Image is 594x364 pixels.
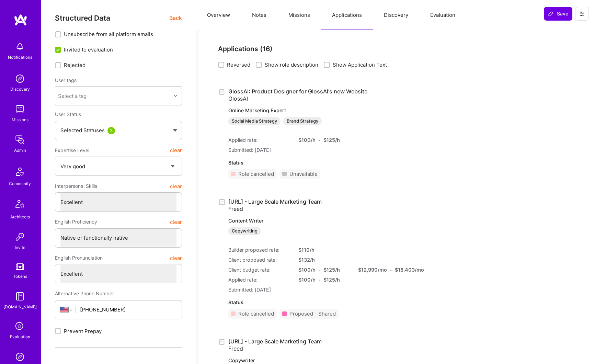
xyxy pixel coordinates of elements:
[174,94,177,98] i: icon Chevron
[228,205,243,212] span: Freed
[64,61,85,69] span: Rejected
[12,163,28,180] img: Community
[228,159,410,166] div: Status
[265,61,318,68] span: Show role description
[10,333,30,340] div: Evaluation
[544,7,572,21] button: Save
[15,244,25,251] div: Invite
[12,197,28,213] img: Architects
[107,127,115,134] div: 3
[228,95,248,102] span: GlossAI
[333,61,387,68] span: Show Application Text
[228,117,281,125] div: Social Media Strategy
[318,276,321,283] div: -
[64,31,153,38] span: Unsubscribe from all platform emails
[55,216,97,228] span: English Proficiency
[548,10,568,17] span: Save
[55,180,97,192] span: Interpersonal Skills
[318,266,321,273] div: -
[169,14,182,22] span: Back
[13,350,27,364] img: Admin Search
[55,77,77,83] label: User tags
[298,276,316,283] div: $ 100 /h
[14,14,27,26] img: logo
[228,246,290,253] div: Builder proposed rate:
[228,88,410,125] a: GlossAI: Product Designer for GlossAI's new WebsiteGlossAIOnline Marketing ExpertSocial Media Str...
[13,320,26,333] i: icon SelectionTeam
[228,299,410,306] div: Status
[218,338,226,346] i: icon Application
[170,180,182,192] button: clear
[298,246,350,253] div: $ 110 /h
[10,213,30,220] div: Architects
[289,170,318,178] div: Unavailable
[218,88,226,96] i: icon Application
[228,227,261,235] div: Copywriting
[64,328,102,335] span: Prevent Prepay
[228,357,410,364] p: Copywriter
[16,263,24,270] img: tokens
[228,198,410,236] a: [URL] - Large Scale Marketing TeamFreedContent WriterCopywriting
[318,136,321,144] div: -
[170,144,182,157] button: clear
[3,303,37,310] div: [DOMAIN_NAME]
[283,117,322,125] div: Brand Strategy
[228,256,290,263] div: Client proposed rate:
[228,286,410,293] div: Submitted: [DATE]
[55,111,81,117] span: User Status
[64,46,113,53] span: Invited to evaluation
[170,252,182,264] button: clear
[14,147,26,154] div: Admin
[173,129,177,132] img: caret
[58,92,87,100] div: Select a tag
[13,72,27,86] img: discovery
[13,289,27,303] img: guide book
[55,291,114,296] span: Alternative Phone Number
[55,14,110,22] span: Structured Data
[395,266,424,273] div: $ 18,403 /mo
[218,45,273,53] strong: Applications ( 16 )
[228,345,243,352] span: Freed
[289,310,336,317] div: Proposed - Shared
[228,146,410,153] div: Submitted: [DATE]
[238,310,274,317] div: Role cancelled
[228,217,410,224] p: Content Writer
[228,266,290,273] div: Client budget rate:
[170,216,182,228] button: clear
[358,266,387,273] div: $ 12,990 /mo
[60,127,105,134] span: Selected Statuses
[323,266,340,273] div: $ 125 /h
[13,102,27,116] img: teamwork
[13,273,27,280] div: Tokens
[218,338,228,346] div: Created
[228,276,290,283] div: Applied rate:
[298,266,316,273] div: $ 100 /h
[218,88,228,96] div: Created
[80,301,176,318] input: +1 (000) 000-0000
[390,266,392,273] div: -
[9,180,31,187] div: Community
[218,198,226,206] i: icon Application
[298,256,350,263] div: $ 132 /h
[10,86,30,93] div: Discovery
[323,276,340,283] div: $ 125 /h
[218,198,228,206] div: Created
[12,116,28,123] div: Missions
[13,230,27,244] img: Invite
[227,61,250,68] span: Reversed
[323,136,340,144] div: $ 125 /h
[298,136,316,144] div: $ 100 /h
[228,136,290,144] div: Applied rate:
[228,107,410,114] p: Online Marketing Expert
[13,133,27,147] img: admin teamwork
[8,54,32,61] div: Notifications
[238,170,274,178] div: Role cancelled
[55,144,89,157] span: Expertise Level
[55,252,103,264] span: English Pronunciation
[13,40,27,54] img: bell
